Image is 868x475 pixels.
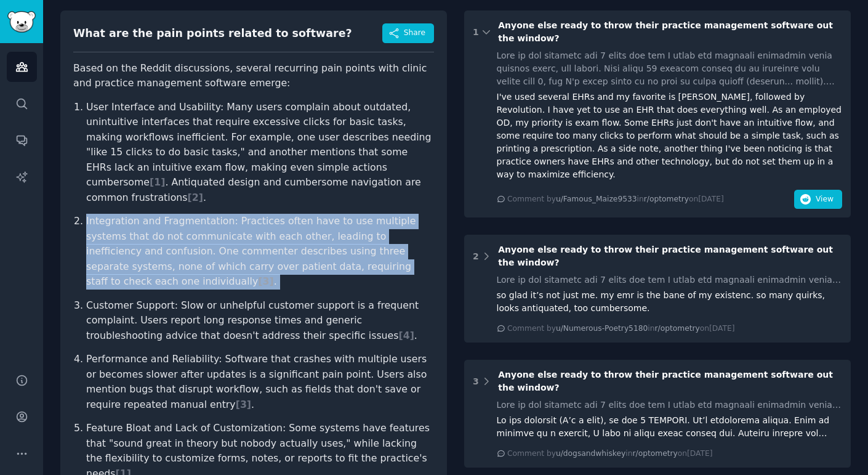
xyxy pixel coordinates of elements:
span: Anyone else ready to throw their practice management software out the window? [498,245,833,267]
div: Lore ip dol sitametc adi 7 elits doe tem I utlab etd magnaali enimadmin venia quisnos exerc, ull ... [497,49,843,88]
div: 1 [473,26,479,39]
p: Performance and Reliability: Software that crashes with multiple users or becomes slower after up... [86,352,434,412]
span: [ 3 ] [236,399,251,410]
div: Lore ip dol sitametc adi 7 elits doe tem I utlab etd magnaali enimadmin venia quisnos exerc, ull ... [497,399,843,412]
span: [ 4 ] [398,330,414,341]
span: Share [404,28,425,39]
p: Based on the Reddit discussions, several recurring pain points with clinic and practice managemen... [73,61,434,91]
div: 2 [473,250,479,263]
span: Anyone else ready to throw their practice management software out the window? [498,20,833,43]
span: u/dogsandwhiskey [556,449,625,458]
div: Lo ips dolorsit (A’c a elit), se doe 5 TEMPORI. Ut’l etdolorema aliqua. Enim ad minimve qu n exer... [497,414,843,440]
div: Lore ip dol sitametc adi 7 elits doe tem I utlab etd magnaali enimadmin venia quisnos exerc, ull ... [497,274,843,286]
p: User Interface and Usability: Many users complain about outdated, unintuitive interfaces that req... [86,100,434,206]
div: What are the pain points related to software? [73,26,352,41]
button: View [794,190,842,209]
p: Customer Support: Slow or unhelpful customer support is a frequent complaint. Users report long r... [86,298,434,344]
span: r/optometry [644,195,689,203]
img: GummySearch logo [7,11,36,33]
span: u/Famous_Maize9533 [556,195,637,203]
span: Anyone else ready to throw their practice management software out the window? [498,370,833,392]
p: Integration and Fragmentation: Practices often have to use multiple systems that do not communica... [86,214,434,290]
span: u/Numerous-Poetry5180 [556,324,648,333]
span: [ 2 ] [188,192,203,203]
span: [ 3 ] [258,275,273,287]
div: Comment by in on [DATE] [507,323,734,335]
div: Comment by in on [DATE] [507,449,713,460]
span: View [816,194,834,205]
div: so glad it’s not just me. my emr is the bane of my existenc. so many quirks, looks antiquated, to... [497,289,843,315]
a: View [794,197,842,206]
span: r/optometry [654,324,699,333]
span: r/optometry [633,449,678,458]
div: Comment by in on [DATE] [507,194,724,205]
span: [ 1 ] [150,176,165,188]
button: Share [382,23,434,43]
div: 3 [473,375,479,388]
div: I've used several EHRs and my favorite is [PERSON_NAME], followed by Revolution. I have yet to us... [497,91,843,181]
